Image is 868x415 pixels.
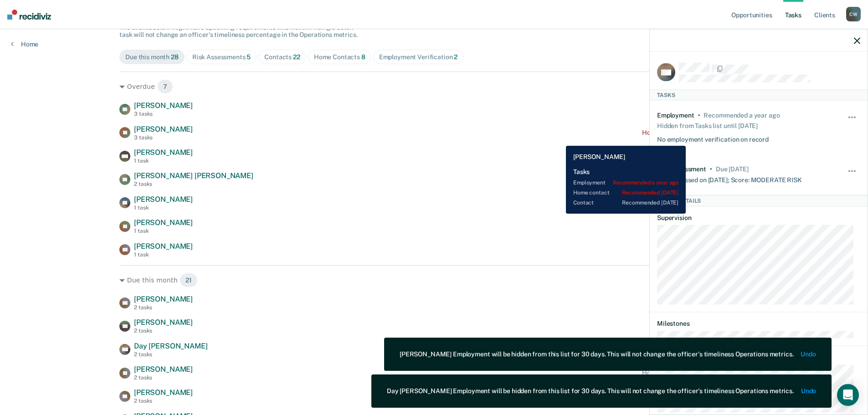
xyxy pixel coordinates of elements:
div: 2 tasks [134,351,207,358]
div: 2 tasks [134,398,193,404]
img: Recidiviz [7,10,51,20]
span: 8 [361,53,365,61]
div: 2 tasks [134,374,193,381]
div: 1 task [134,205,193,211]
div: Tasks [650,89,868,100]
span: 21 [180,273,198,287]
span: [PERSON_NAME] [134,365,193,374]
div: 2 tasks [134,304,193,311]
span: Day [PERSON_NAME] [134,342,207,350]
span: [PERSON_NAME] [134,218,193,227]
span: 5 [247,53,251,61]
span: [PERSON_NAME] [134,242,193,251]
div: Overdue [119,79,749,94]
div: Risk Assessments [192,53,251,61]
button: Undo [801,350,816,358]
span: 7 [157,79,173,94]
div: No employment verification on record [657,132,769,143]
div: 1 task [134,158,193,164]
dt: Supervision [657,214,860,221]
div: Employment Verification [379,53,458,61]
div: • [698,112,700,119]
div: Due this month [125,53,179,61]
span: 2 [454,53,457,61]
div: 2 tasks [134,328,193,334]
div: Last assessed on [DATE]; Score: MODERATE RISK [657,173,802,184]
div: Home Contacts [314,53,365,61]
a: Home [11,40,38,48]
div: Due this month [119,273,749,287]
span: [PERSON_NAME] [134,295,193,303]
div: Contacts [264,53,300,61]
div: Employment [657,112,694,119]
div: • [710,165,712,173]
span: [PERSON_NAME] [134,101,193,110]
div: Open Intercom Messenger [837,384,859,406]
span: [PERSON_NAME] [134,318,193,327]
span: [PERSON_NAME] [134,125,193,133]
div: C W [846,7,861,21]
span: [PERSON_NAME] [134,148,193,157]
div: Hidden from Tasks list until [DATE] [657,119,758,132]
div: Risk assessment [657,165,706,173]
div: Due in 3 days [716,165,749,173]
div: Home contact recommended [DATE] [642,369,749,377]
dt: Milestones [657,319,860,327]
button: Undo [801,387,816,395]
div: Home contact recommended [DATE] [642,129,749,137]
span: 28 [171,53,179,61]
div: Client Details [650,195,868,206]
span: The clients below might have upcoming requirements this month. Hiding a below task will not chang... [119,24,358,39]
span: [PERSON_NAME] [134,388,193,397]
div: Day [PERSON_NAME] Employment will be hidden from this list for 30 days. This will not change the ... [387,387,794,395]
div: Recommended a year ago [704,112,780,119]
div: 1 task [134,228,193,234]
div: 1 task [134,251,193,258]
div: [PERSON_NAME] Employment will be hidden from this list for 30 days. This will not change the offi... [400,350,793,358]
div: Employment Verification recommended a year ago [599,152,749,160]
div: 3 tasks [134,111,193,117]
span: [PERSON_NAME] [PERSON_NAME] [134,171,253,180]
div: 3 tasks [134,134,193,141]
span: [PERSON_NAME] [134,195,193,204]
span: 22 [293,53,300,61]
div: 2 tasks [134,181,253,187]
